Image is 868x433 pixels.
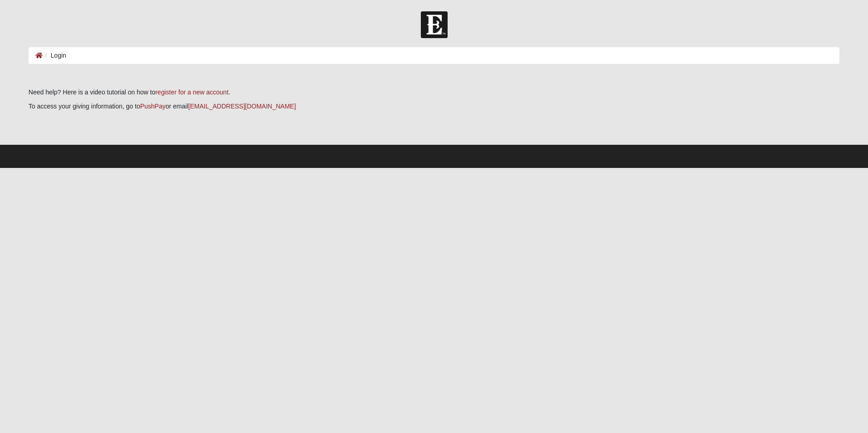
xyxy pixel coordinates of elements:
img: Church of Eleven22 Logo [421,11,448,38]
a: [EMAIL_ADDRESS][DOMAIN_NAME] [188,103,296,110]
p: Need help? Here is a video tutorial on how to . [29,88,839,97]
a: PushPay [140,103,166,110]
a: register for a new account [155,89,228,96]
li: Login [43,51,66,60]
p: To access your giving information, go to or email [29,102,839,111]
